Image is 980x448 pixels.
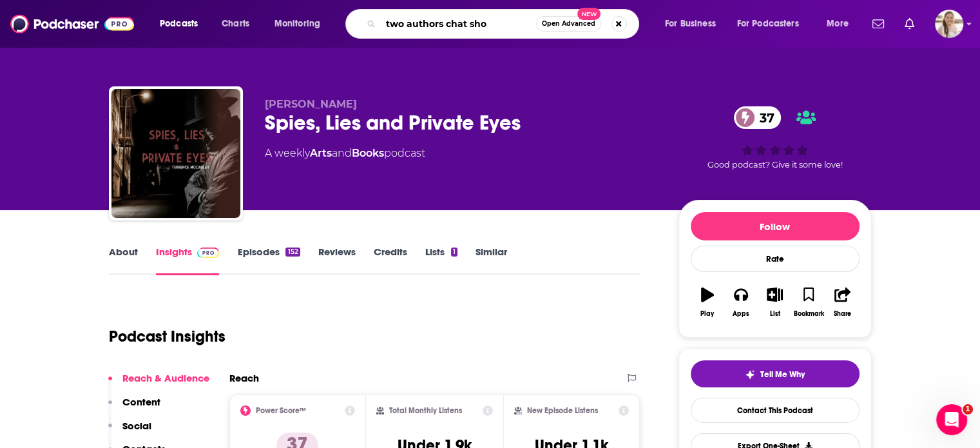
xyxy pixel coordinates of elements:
button: Social [108,420,151,443]
div: Play [700,310,714,318]
div: Share [834,310,851,318]
div: 37Good podcast? Give it some love! [678,98,872,178]
div: Rate [691,246,860,272]
span: 37 [747,106,781,129]
p: Content [122,396,160,408]
span: Charts [222,15,249,33]
a: Lists1 [425,246,457,275]
img: Podchaser Pro [197,248,220,258]
button: open menu [656,14,732,34]
img: tell me why sparkle [745,369,755,380]
span: Open Advanced [542,21,595,27]
span: Monitoring [274,15,320,33]
div: Bookmark [793,310,823,318]
h2: Total Monthly Listens [389,406,462,415]
button: Follow [691,212,860,240]
div: Search podcasts, credits, & more... [358,9,651,39]
span: Logged in as acquavie [935,10,963,38]
button: Share [825,279,859,326]
button: List [758,279,791,326]
button: Reach & Audience [108,372,209,396]
img: Podchaser - Follow, Share and Rate Podcasts [10,12,134,36]
span: and [332,147,352,159]
button: Play [691,279,724,326]
button: open menu [265,14,337,34]
a: Books [352,147,384,159]
span: [PERSON_NAME] [265,98,357,110]
button: Content [108,396,160,420]
button: Bookmark [792,279,825,326]
button: Show profile menu [935,10,963,38]
span: New [577,8,600,20]
a: Contact This Podcast [691,398,860,423]
p: Reach & Audience [122,372,209,384]
a: Reviews [318,246,356,275]
a: Show notifications dropdown [899,13,919,35]
a: Arts [310,147,332,159]
img: User Profile [935,10,963,38]
button: open menu [729,14,818,34]
a: Episodes152 [237,246,300,275]
div: 152 [285,248,300,257]
span: For Podcasters [737,15,799,33]
button: open menu [818,14,865,34]
a: Credits [374,246,407,275]
span: More [827,15,849,33]
h2: New Episode Listens [527,406,598,415]
button: open menu [151,14,215,34]
a: Show notifications dropdown [867,13,889,35]
div: 1 [451,248,457,257]
button: Apps [724,279,758,326]
img: Spies, Lies and Private Eyes [111,89,240,218]
span: Tell Me Why [760,369,805,380]
span: Good podcast? Give it some love! [707,160,843,170]
input: Search podcasts, credits, & more... [381,14,536,34]
h2: Reach [229,372,259,384]
a: Similar [476,246,507,275]
h1: Podcast Insights [109,327,226,346]
div: Apps [733,310,749,318]
span: 1 [963,404,973,414]
div: List [770,310,780,318]
iframe: Intercom live chat [936,404,967,435]
h2: Power Score™ [256,406,306,415]
button: Open AdvancedNew [536,16,601,32]
a: About [109,246,138,275]
span: For Business [665,15,716,33]
p: Social [122,420,151,432]
a: 37 [734,106,781,129]
a: Charts [213,14,257,34]
a: InsightsPodchaser Pro [156,246,220,275]
span: Podcasts [160,15,198,33]
button: tell me why sparkleTell Me Why [691,360,860,387]
div: A weekly podcast [265,146,425,161]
